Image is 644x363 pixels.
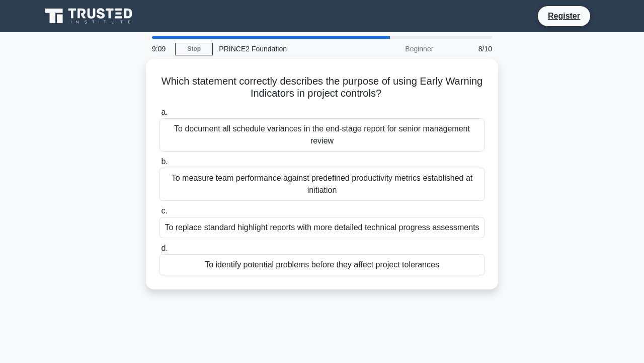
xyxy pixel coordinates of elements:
[159,118,485,152] div: To document all schedule variances in the end-stage report for senior management review
[175,43,213,55] a: Stop
[161,157,168,166] span: b.
[159,168,485,201] div: To measure team performance against predefined productivity metrics established at initiation
[158,75,486,100] h5: Which statement correctly describes the purpose of using Early Warning Indicators in project cont...
[159,217,485,238] div: To replace standard highlight reports with more detailed technical progress assessments
[146,39,175,59] div: 9:09
[213,39,351,59] div: PRINCE2 Foundation
[542,10,586,22] a: Register
[439,39,498,59] div: 8/10
[159,254,485,275] div: To identify potential problems before they affect project tolerances
[161,108,168,116] span: a.
[161,244,168,252] span: d.
[351,39,439,59] div: Beginner
[161,206,167,215] span: c.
